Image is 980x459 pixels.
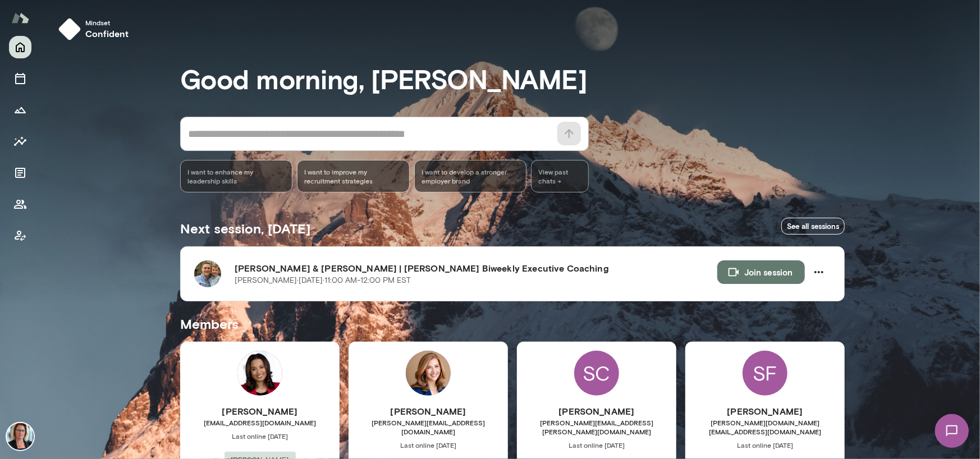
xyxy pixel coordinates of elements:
img: Brittany Hart [237,351,282,396]
span: I want to enhance my leadership skills [187,167,285,185]
span: Last online [DATE] [180,432,340,440]
h5: Next session, [DATE] [180,219,310,237]
div: I want to improve my recruitment strategies [297,160,409,192]
h6: [PERSON_NAME] [349,405,508,418]
button: Mindsetconfident [54,13,138,45]
img: Elisabeth Rice [406,351,451,396]
img: Jennifer Alvarez [7,423,34,450]
button: Documents [9,162,31,184]
span: Last online [DATE] [685,440,845,449]
span: View past chats -> [531,160,589,192]
h6: [PERSON_NAME] [180,405,340,418]
div: I want to develop a stronger employer brand [414,160,526,192]
span: Last online [DATE] [517,440,676,449]
span: I want to improve my recruitment strategies [304,167,402,185]
h6: [PERSON_NAME] & [PERSON_NAME] | [PERSON_NAME] Biweekly Executive Coaching [235,261,717,275]
button: Insights [9,130,31,153]
div: SC [574,351,619,396]
h5: Members [180,315,845,333]
button: Client app [9,224,31,247]
div: I want to enhance my leadership skills [180,160,292,192]
button: Growth Plan [9,99,31,121]
span: I want to develop a stronger employer brand [422,167,519,185]
button: Members [9,193,31,215]
button: Join session [717,260,805,284]
h6: [PERSON_NAME] [685,405,845,418]
span: [PERSON_NAME][DOMAIN_NAME][EMAIL_ADDRESS][DOMAIN_NAME] [685,418,845,436]
h6: confident [85,27,129,40]
span: [PERSON_NAME][EMAIL_ADDRESS][PERSON_NAME][DOMAIN_NAME] [517,418,676,436]
a: See all sessions [781,218,845,235]
h6: [PERSON_NAME] [517,405,676,418]
img: mindset [58,18,81,40]
button: Sessions [9,67,31,90]
span: Mindset [85,18,129,27]
span: Last online [DATE] [349,440,508,449]
div: SF [743,351,787,396]
img: Mento [11,7,29,29]
span: [EMAIL_ADDRESS][DOMAIN_NAME] [180,418,340,427]
button: Home [9,36,31,58]
span: [PERSON_NAME][EMAIL_ADDRESS][DOMAIN_NAME] [349,418,508,436]
p: [PERSON_NAME] · [DATE] · 11:00 AM-12:00 PM EST [235,275,411,286]
h3: Good morning, [PERSON_NAME] [180,63,845,94]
